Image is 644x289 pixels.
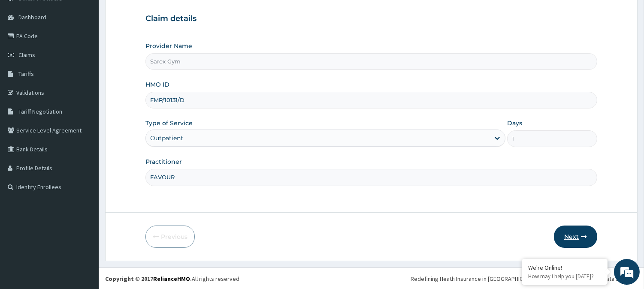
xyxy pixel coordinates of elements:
[141,4,161,25] div: Minimize live chat window
[105,275,192,283] strong: Copyright © 2017 .
[411,274,638,283] div: Redefining Heath Insurance in [GEOGRAPHIC_DATA] using Telemedicine and Data Science!
[145,157,182,166] label: Practitioner
[18,108,62,115] span: Tariff Negotiation
[18,51,35,59] span: Claims
[45,48,144,59] div: Chat with us now
[554,226,597,248] button: Next
[145,226,195,248] button: Previous
[528,264,601,271] div: We're Online!
[507,119,522,127] label: Days
[18,13,46,21] span: Dashboard
[4,196,163,226] textarea: Type your message and hit 'Enter'
[145,42,192,50] label: Provider Name
[50,89,118,175] span: We're online!
[16,43,35,64] img: d_794563401_company_1708531726252_794563401
[528,273,601,280] p: How may I help you today?
[145,92,597,108] input: Enter HMO ID
[145,169,597,186] input: Enter Name
[145,14,597,24] h3: Claim details
[145,80,169,89] label: HMO ID
[145,119,193,127] label: Type of Service
[18,70,34,78] span: Tariffs
[153,275,190,283] a: RelianceHMO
